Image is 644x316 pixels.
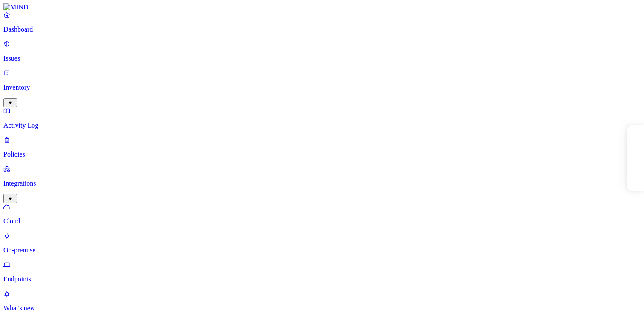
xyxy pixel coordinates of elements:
a: Dashboard [3,11,641,33]
p: Cloud [3,217,641,225]
p: Dashboard [3,26,641,33]
p: What's new [3,304,641,312]
a: What's new [3,290,641,312]
p: Activity Log [3,122,641,129]
p: Integrations [3,180,641,187]
a: MIND [3,3,641,11]
a: On-premise [3,232,641,254]
a: Inventory [3,69,641,106]
p: Endpoints [3,275,641,283]
a: Endpoints [3,261,641,283]
a: Activity Log [3,107,641,129]
a: Integrations [3,165,641,202]
p: On-premise [3,246,641,254]
p: Issues [3,55,641,62]
img: MIND [3,3,29,11]
a: Policies [3,136,641,158]
a: Issues [3,40,641,62]
p: Policies [3,151,641,158]
a: Cloud [3,203,641,225]
p: Inventory [3,84,641,91]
